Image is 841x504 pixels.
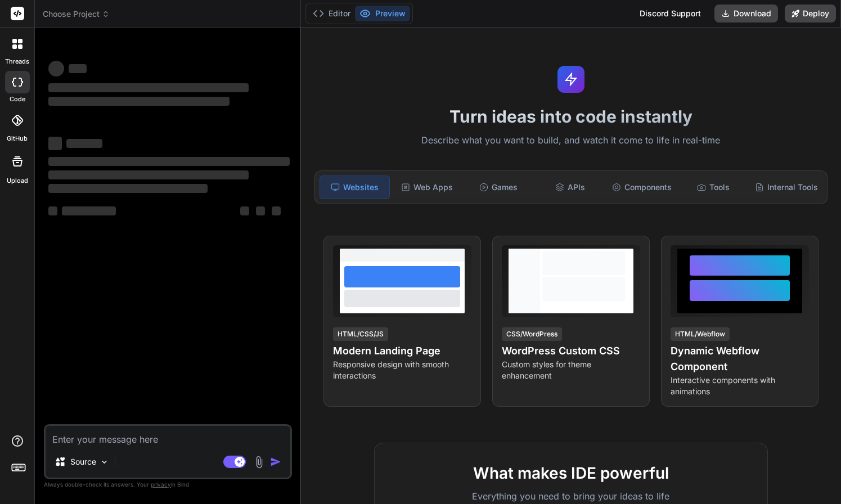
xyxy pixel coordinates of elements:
[333,359,471,381] p: Responsive design with smooth interactions
[671,327,730,341] div: HTML/Webflow
[464,175,533,199] div: Games
[7,134,28,143] label: GitHub
[69,64,87,73] span: ‌
[308,6,355,21] button: Editor
[333,327,388,341] div: HTML/CSS/JS
[272,206,281,215] span: ‌
[48,137,62,150] span: ‌
[270,456,281,467] img: icon
[393,489,749,503] p: Everything you need to bring your ideas to life
[607,175,676,199] div: Components
[750,175,822,199] div: Internal Tools
[536,175,605,199] div: APIs
[44,479,292,490] p: Always double-check its answers. Your in Bind
[392,175,461,199] div: Web Apps
[100,457,109,467] img: Pick Models
[633,4,708,22] div: Discord Support
[502,327,562,341] div: CSS/WordPress
[671,343,809,375] h4: Dynamic Webflow Component
[253,456,266,469] img: attachment
[10,94,25,104] label: code
[333,343,471,359] h4: Modern Landing Page
[48,206,57,215] span: ‌
[70,456,96,467] p: Source
[48,157,290,166] span: ‌
[355,6,410,21] button: Preview
[256,206,265,215] span: ‌
[7,176,28,186] label: Upload
[320,175,390,199] div: Websites
[679,175,748,199] div: Tools
[240,206,249,215] span: ‌
[671,375,809,397] p: Interactive components with animations
[43,8,110,20] span: Choose Project
[502,359,640,381] p: Custom styles for theme enhancement
[5,57,29,66] label: threads
[308,133,834,148] p: Describe what you want to build, and watch it come to life in real-time
[714,4,778,22] button: Download
[502,343,640,359] h4: WordPress Custom CSS
[66,139,102,148] span: ‌
[308,106,834,127] h1: Turn ideas into code instantly
[48,97,230,106] span: ‌
[785,4,836,22] button: Deploy
[48,61,64,76] span: ‌
[62,206,116,215] span: ‌
[48,83,249,92] span: ‌
[48,184,208,193] span: ‌
[151,481,171,488] span: privacy
[393,461,749,485] h2: What makes IDE powerful
[48,170,249,179] span: ‌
